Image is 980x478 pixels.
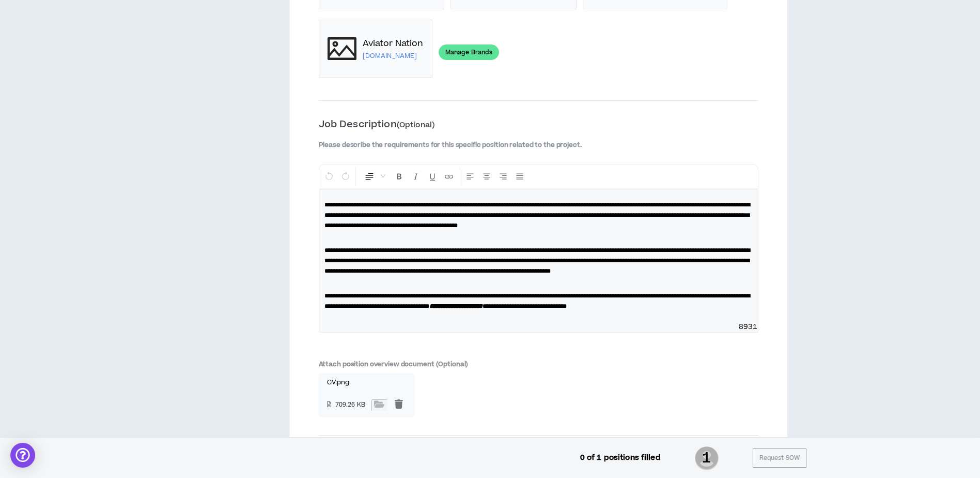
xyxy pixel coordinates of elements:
[408,167,424,186] button: Format Italics
[328,34,356,63] span: picture
[425,167,440,186] button: Format Underline
[392,167,407,186] button: Format Bold
[441,167,457,186] button: Insert Link
[495,167,511,186] button: Right Align
[10,443,35,468] div: Open Intercom Messenger
[462,167,478,186] button: Left Align
[363,52,424,60] p: [DOMAIN_NAME]
[363,37,424,50] p: Aviator Nation
[512,167,527,186] button: Justify Align
[319,140,758,150] label: Please describe the requirements for this specific position related to the project.
[319,117,758,132] p: Job Description
[739,322,758,332] span: 8931
[327,379,407,386] p: CV.png
[439,44,500,60] a: Manage Brands
[695,445,719,471] span: 1
[338,167,353,186] button: Redo
[319,360,469,369] label: Attach position overview document (Optional)
[397,119,434,130] span: (Optional)
[580,452,661,464] p: 0 of 1 positions filled
[753,449,806,468] button: Request SOW
[335,401,371,410] small: 709.26 KB
[321,167,337,186] button: Undo
[479,167,494,186] button: Center Align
